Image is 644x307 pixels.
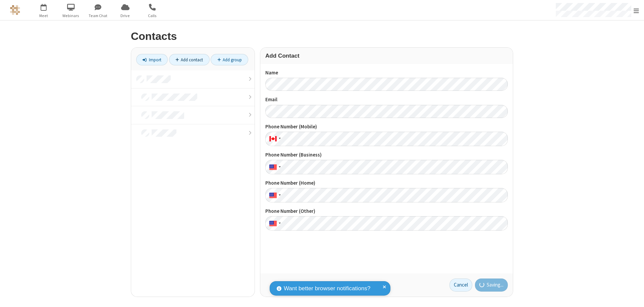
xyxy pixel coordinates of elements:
[284,284,370,293] span: Want better browser notifications?
[169,54,210,65] a: Add contact
[265,151,508,159] label: Phone Number (Business)
[58,13,84,19] span: Webinars
[265,53,508,59] h3: Add Contact
[487,281,503,289] span: Saving...
[136,54,168,65] a: Import
[449,279,472,292] a: Cancel
[265,179,508,187] label: Phone Number (Home)
[265,132,283,146] div: Canada: + 1
[211,54,248,65] a: Add group
[265,216,283,231] div: United States: + 1
[10,5,20,15] img: QA Selenium DO NOT DELETE OR CHANGE
[31,13,56,19] span: Meet
[265,188,283,202] div: United States: + 1
[265,160,283,174] div: United States: + 1
[265,207,508,215] label: Phone Number (Other)
[140,13,165,19] span: Calls
[86,13,111,19] span: Team Chat
[113,13,138,19] span: Drive
[131,30,513,42] h2: Contacts
[265,96,508,104] label: Email
[265,123,508,131] label: Phone Number (Mobile)
[475,279,508,292] button: Saving...
[265,69,508,77] label: Name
